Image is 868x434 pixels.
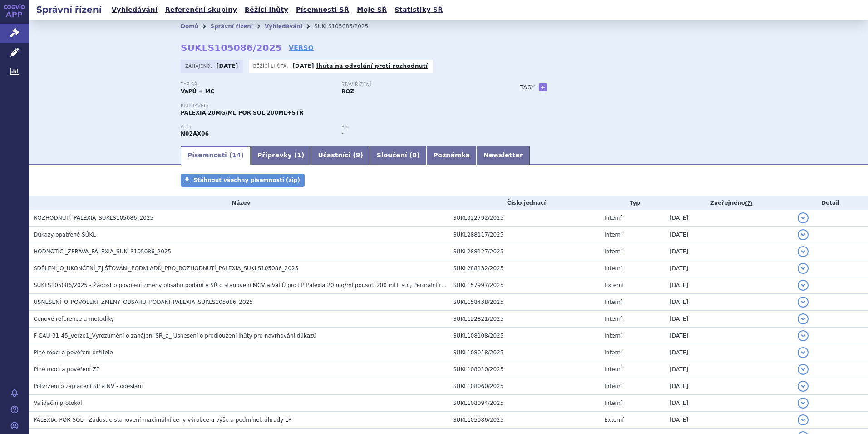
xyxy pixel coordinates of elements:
[665,210,793,227] td: [DATE]
[34,316,114,322] span: Cenové reference a metodiky
[253,62,290,70] span: Běžící lhůta:
[341,82,493,87] p: Stav řízení:
[356,151,360,159] span: 9
[798,297,809,308] button: detail
[798,414,809,425] button: detail
[665,243,793,260] td: [DATE]
[604,316,622,322] span: Interní
[798,246,809,257] button: detail
[34,299,253,305] span: USNESENÍ_O_POVOLENÍ_ZMĚNY_OBSAHU_PODÁNÍ_PALEXIA_SUKLS105086_2025
[311,146,370,165] a: Účastníci (9)
[185,62,214,70] span: Zahájeno:
[181,88,214,95] strong: VaPÚ + MC
[449,412,600,429] td: SUKL105086/2025
[34,333,316,339] span: F-CAU-31-45_verze1_Vyrozumění o zahájení SŘ_a_ Usnesení o prodloužení lhůty pro navrhování důkazů
[34,417,291,423] span: PALEXIA, POR SOL - Žádost o stanovení maximální ceny výrobce a výše a podmínek úhrady LP
[520,82,535,93] h3: Tagy
[392,4,445,16] a: Statistiky SŘ
[449,210,600,227] td: SUKL322792/2025
[449,227,600,243] td: SUKL288117/2025
[232,151,241,159] span: 14
[109,4,160,16] a: Vyhledávání
[665,344,793,361] td: [DATE]
[798,212,809,223] button: detail
[665,361,793,378] td: [DATE]
[316,63,428,69] a: lhůta na odvolání proti rozhodnutí
[251,146,311,165] a: Přípravky (1)
[604,248,622,255] span: Interní
[370,146,426,165] a: Sloučení (0)
[665,277,793,294] td: [DATE]
[29,3,109,16] h2: Správní řízení
[34,349,113,356] span: Plné moci a pověření držitele
[604,282,623,288] span: Externí
[449,328,600,344] td: SUKL108108/2025
[665,294,793,311] td: [DATE]
[210,23,253,30] a: Správní řízení
[242,4,291,16] a: Běžící lhůty
[181,23,198,30] a: Domů
[181,124,332,130] p: ATC:
[604,400,622,406] span: Interní
[604,232,622,238] span: Interní
[34,383,143,389] span: Potvrzení o zaplacení SP a NV - odeslání
[449,378,600,395] td: SUKL108060/2025
[604,215,622,221] span: Interní
[426,146,477,165] a: Poznámka
[798,364,809,375] button: detail
[449,344,600,361] td: SUKL108018/2025
[604,366,622,373] span: Interní
[604,349,622,356] span: Interní
[798,330,809,341] button: detail
[665,395,793,412] td: [DATE]
[29,196,449,210] th: Název
[34,366,99,373] span: Plné moci a pověření ZP
[798,229,809,240] button: detail
[354,4,390,16] a: Moje SŘ
[665,311,793,328] td: [DATE]
[604,417,623,423] span: Externí
[604,299,622,305] span: Interní
[449,196,600,210] th: Číslo jednací
[665,260,793,277] td: [DATE]
[217,63,238,69] strong: [DATE]
[289,43,314,52] a: VERSO
[341,88,354,95] strong: ROZ
[265,23,302,30] a: Vyhledávání
[665,412,793,429] td: [DATE]
[181,131,209,137] strong: TAPENTADOL
[449,277,600,294] td: SUKL157997/2025
[449,243,600,260] td: SUKL288127/2025
[798,280,809,291] button: detail
[793,196,868,210] th: Detail
[604,333,622,339] span: Interní
[604,383,622,389] span: Interní
[798,263,809,274] button: detail
[34,215,153,221] span: ROZHODNUTÍ_PALEXIA_SUKLS105086_2025
[449,294,600,311] td: SUKL158438/2025
[163,4,240,16] a: Referenční skupiny
[798,313,809,324] button: detail
[665,227,793,243] td: [DATE]
[193,177,300,183] span: Stáhnout všechny písemnosti (zip)
[665,328,793,344] td: [DATE]
[604,265,622,272] span: Interní
[181,146,251,165] a: Písemnosti (14)
[181,174,305,187] a: Stáhnout všechny písemnosti (zip)
[341,131,344,137] strong: -
[34,265,298,272] span: SDĚLENÍ_O_UKONČENÍ_ZJIŠŤOVÁNÍ_PODKLADŮ_PRO_ROZHODNUTÍ_PALEXIA_SUKLS105086_2025
[798,381,809,392] button: detail
[477,146,530,165] a: Newsletter
[34,248,171,255] span: HODNOTÍCÍ_ZPRÁVA_PALEXIA_SUKLS105086_2025
[449,361,600,378] td: SUKL108010/2025
[181,110,304,116] span: PALEXIA 20MG/ML POR SOL 200ML+STŘ
[314,20,380,33] li: SUKLS105086/2025
[34,282,456,288] span: SUKLS105086/2025 - Žádost o povolení změny obsahu podání v SŘ o stanovení MCV a VaPÚ pro LP Palex...
[293,4,352,16] a: Písemnosti SŘ
[798,347,809,358] button: detail
[34,400,82,406] span: Validační protokol
[665,196,793,210] th: Zveřejněno
[745,200,752,207] abbr: (?)
[449,260,600,277] td: SUKL288132/2025
[297,151,301,159] span: 1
